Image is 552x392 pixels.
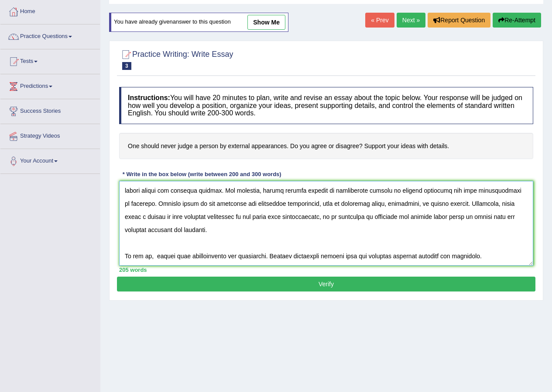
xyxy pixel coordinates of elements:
[247,15,285,30] a: show me
[128,94,170,101] b: Instructions:
[0,149,100,171] a: Your Account
[0,124,100,146] a: Strategy Videos
[397,13,425,28] a: Next »
[428,13,490,28] button: Report Question
[0,49,100,71] a: Tests
[119,48,233,70] h2: Practice Writing: Write Essay
[0,74,100,96] a: Predictions
[117,277,535,291] button: Verify
[0,99,100,121] a: Success Stories
[365,13,394,28] a: « Prev
[493,13,541,28] button: Re-Attempt
[119,266,533,274] div: 205 words
[119,133,533,160] h4: One should never judge a person by external appearances. Do you agree or disagree? Support your i...
[109,13,288,32] div: You have already given answer to this question
[119,170,285,178] div: * Write in the box below (write between 200 and 300 words)
[122,62,131,70] span: 3
[119,87,533,124] h4: You will have 20 minutes to plan, write and revise an essay about the topic below. Your response ...
[0,24,100,46] a: Practice Questions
